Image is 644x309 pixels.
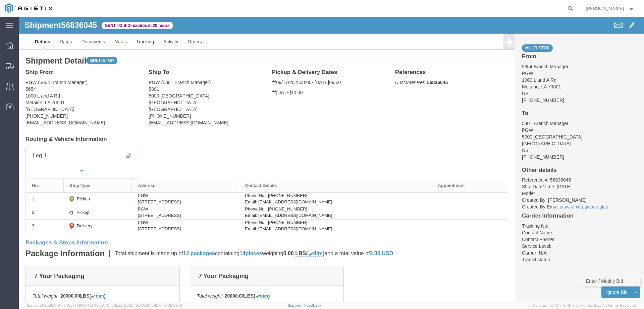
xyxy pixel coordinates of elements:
[112,303,182,307] span: Client: 2025.19.0-129fbcf
[155,303,182,307] span: [DATE] 09:39:01
[81,303,109,307] span: [DATE] 09:50:40
[288,303,305,307] a: Support
[19,17,644,302] iframe: FS Legacy Container
[585,4,635,12] button: [PERSON_NAME]
[533,303,636,308] span: Copyright © [DATE]-[DATE] Agistix Inc., All Rights Reserved
[27,303,109,307] span: Server: 2025.19.0-91c74307f99
[586,5,624,12] span: Jesse Jordan
[304,303,321,307] a: Feedback
[5,3,52,13] img: logo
